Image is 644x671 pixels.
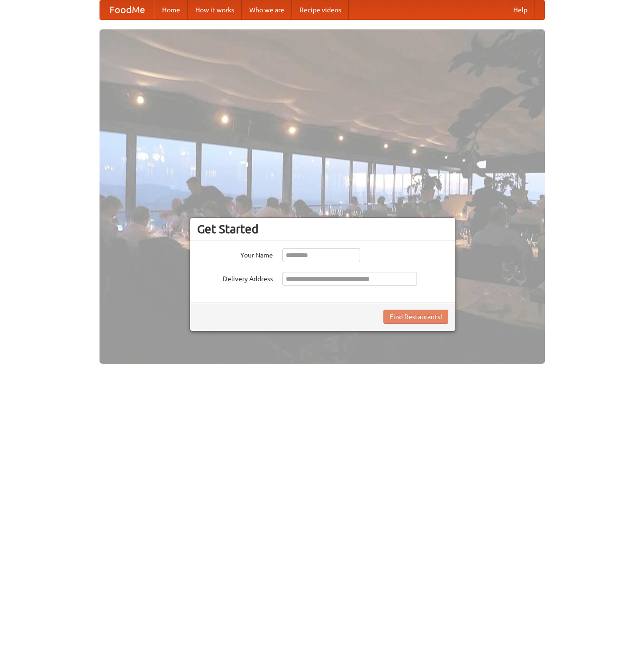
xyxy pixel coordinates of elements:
[154,0,188,19] a: Home
[197,248,273,260] label: Your Name
[506,0,535,19] a: Help
[383,310,448,324] button: Find Restaurants!
[197,272,273,284] label: Delivery Address
[242,0,292,19] a: Who we are
[188,0,242,19] a: How it works
[197,222,448,236] h3: Get Started
[292,0,349,19] a: Recipe videos
[100,0,154,19] a: FoodMe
